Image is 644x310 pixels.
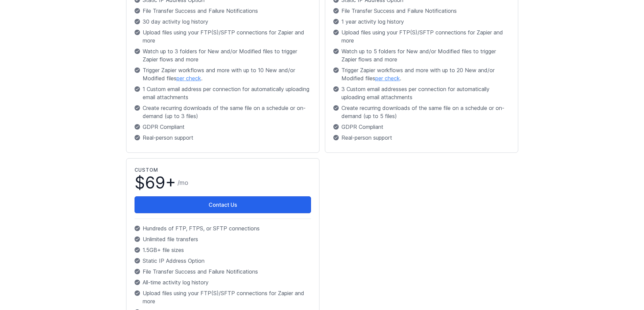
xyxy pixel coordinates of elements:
[135,85,311,101] p: 1 Custom email address per connection for automatically uploading email attachments
[135,167,311,173] h2: Custom
[333,104,510,120] p: Create recurring downloads of the same file on a schedule or on-demand (up to 5 files)
[135,7,311,15] p: File Transfer Success and Failure Notifications
[135,134,311,142] p: Real-person support
[135,47,311,63] p: Watch up to 3 folders for New and/or Modified files to trigger Zapier flows and more
[135,246,311,254] p: 1.5GB+ file sizes
[135,289,311,305] p: Upload files using your FTP(S)/SFTP connections for Zapier and more
[135,104,311,120] p: Create recurring downloads of the same file on a schedule or on-demand (up to 3 files)
[135,18,311,26] p: 30 day activity log history
[135,196,311,213] a: Contact Us
[333,28,510,45] p: Upload files using your FTP(S)/SFTP connections for Zapier and more
[145,173,176,193] span: 69+
[135,28,311,45] p: Upload files using your FTP(S)/SFTP connections for Zapier and more
[143,66,311,82] span: Trigger Zapier workflows and more with up to 10 New and/or Modified files .
[333,18,510,26] p: 1 year activity log history
[333,134,510,142] p: Real-person support
[135,257,311,265] p: Static IP Address Option
[135,123,311,131] p: GDPR Compliant
[180,179,188,186] span: mo
[135,267,311,276] p: File Transfer Success and Failure Notifications
[375,75,400,82] a: per check
[135,175,176,191] span: $
[333,85,510,101] p: 3 Custom email addresses per connection for automatically uploading email attachments
[176,75,201,82] a: per check
[135,235,311,243] p: Unlimited file transfers
[135,224,311,232] p: Hundreds of FTP, FTPS, or SFTP connections
[135,278,311,286] p: All-time activity log history
[333,7,510,15] p: File Transfer Success and Failure Notifications
[333,123,510,131] p: GDPR Compliant
[177,178,188,188] span: /
[333,47,510,63] p: Watch up to 5 folders for New and/or Modified files to trigger Zapier flows and more
[341,66,510,82] span: Trigger Zapier workflows and more with up to 20 New and/or Modified files .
